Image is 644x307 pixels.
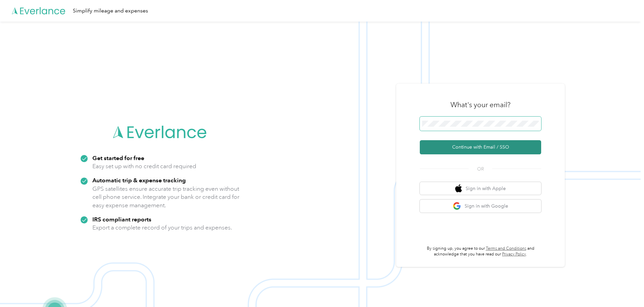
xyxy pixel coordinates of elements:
[92,223,232,232] p: Export a complete record of your trips and expenses.
[453,202,461,210] img: google logo
[420,140,541,154] button: Continue with Email / SSO
[92,177,186,184] strong: Automatic trip & expense tracking
[455,184,462,193] img: apple logo
[92,162,196,171] p: Easy set up with no credit card required
[92,185,240,210] p: GPS satellites ensure accurate trip tracking even without cell phone service. Integrate your bank...
[420,182,541,195] button: apple logoSign in with Apple
[469,165,492,173] span: OR
[486,246,526,251] a: Terms and Conditions
[92,216,151,223] strong: IRS compliant reports
[450,100,510,110] h3: What's your email?
[420,199,541,213] button: google logoSign in with Google
[502,252,526,257] a: Privacy Policy
[92,154,144,161] strong: Get started for free
[73,7,148,15] div: Simplify mileage and expenses
[420,246,541,257] p: By signing up, you agree to our and acknowledge that you have read our .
